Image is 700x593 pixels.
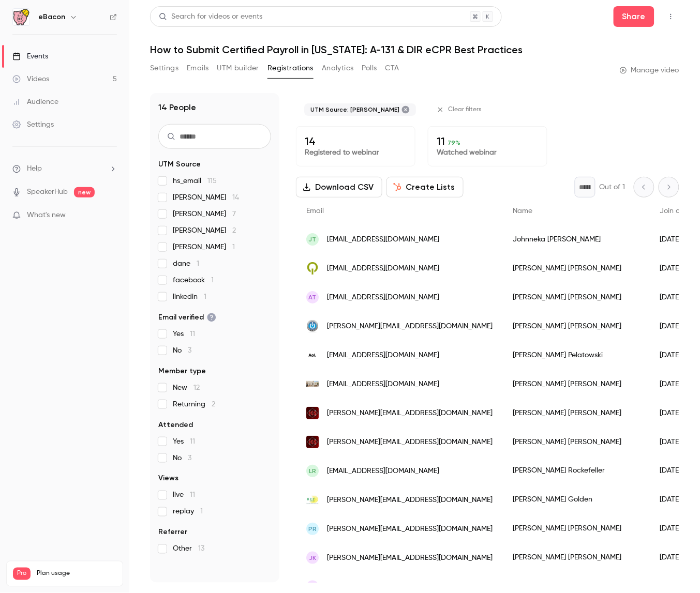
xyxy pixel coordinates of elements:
span: AT [309,293,317,302]
span: Yes [173,436,195,447]
span: 7 [232,210,236,218]
img: icsservice.net [306,407,319,419]
span: No [173,345,191,356]
span: [PERSON_NAME][EMAIL_ADDRESS][DOMAIN_NAME] [327,321,493,332]
button: Settings [150,60,178,77]
span: dane [173,259,199,269]
p: 14 [305,135,407,147]
img: eBacon [13,9,29,25]
div: Events [12,51,48,62]
button: Clear filters [433,101,488,118]
div: Videos [12,74,49,84]
span: UTM Source [158,159,201,170]
span: Pro [13,568,31,580]
span: 2 [232,227,236,234]
img: aquilaenergy.com [306,262,319,275]
button: Polls [362,60,377,77]
span: new [74,187,95,197]
button: UTM builder [217,60,259,77]
div: Search for videos or events [159,11,262,22]
div: [PERSON_NAME] [PERSON_NAME] [503,370,650,399]
span: 3 [188,347,191,354]
span: Returning [173,399,215,409]
span: [EMAIL_ADDRESS][DOMAIN_NAME] [327,379,439,390]
button: Share [614,6,654,27]
p: Watched webinar [437,147,539,158]
button: Registrations [267,60,314,77]
span: bc [308,582,317,591]
span: 1 [200,508,203,515]
span: [PERSON_NAME][EMAIL_ADDRESS][DOMAIN_NAME] [327,495,493,506]
span: 1 [211,277,214,284]
h6: eBacon [38,12,65,22]
h1: How to Submit Certified Payroll in [US_STATE]: A-131 & DIR eCPR Best Practices [150,43,679,56]
span: Help [27,163,42,174]
li: help-dropdown-opener [12,163,117,174]
span: linkedin [173,292,206,302]
img: aol.com [306,349,319,361]
span: Attended [158,420,193,430]
div: [PERSON_NAME] [PERSON_NAME] [503,543,650,572]
button: Remove "mike b" from selected "UTM Source" filter [401,105,410,114]
button: Download CSV [296,177,382,197]
h1: 14 People [158,101,196,114]
span: 13 [198,545,204,553]
span: [EMAIL_ADDRESS][DOMAIN_NAME] [327,466,439,477]
span: 1 [197,260,199,267]
div: [PERSON_NAME] [PERSON_NAME] [503,428,650,457]
span: [EMAIL_ADDRESS][DOMAIN_NAME] [327,350,439,361]
a: SpeakerHub [27,187,68,197]
div: [PERSON_NAME] [PERSON_NAME] [503,514,650,543]
span: Yes [173,329,195,339]
span: Join date [660,207,692,215]
p: Registered to webinar [305,147,407,158]
span: [PERSON_NAME][EMAIL_ADDRESS][DOMAIN_NAME] [327,408,493,419]
button: Emails [187,60,208,77]
span: live [173,490,195,500]
div: [PERSON_NAME] Pelatowski [503,341,650,370]
div: [PERSON_NAME] [PERSON_NAME] [503,283,650,312]
div: Settings [12,119,54,130]
span: [PERSON_NAME] [173,192,239,203]
div: [PERSON_NAME] [PERSON_NAME] [503,254,650,283]
div: [PERSON_NAME] Golden [503,485,650,514]
span: [EMAIL_ADDRESS][DOMAIN_NAME] [327,582,439,592]
span: [PERSON_NAME][EMAIL_ADDRESS][DOMAIN_NAME] [327,437,493,448]
div: Audience [12,97,58,107]
span: Other [173,544,204,554]
img: icsservice.net [306,436,319,448]
span: New [173,383,200,393]
span: [PERSON_NAME][EMAIL_ADDRESS][DOMAIN_NAME] [327,553,493,564]
div: Johnneka [PERSON_NAME] [503,225,650,254]
span: PR [308,524,317,534]
span: [EMAIL_ADDRESS][DOMAIN_NAME] [327,292,439,303]
span: [PERSON_NAME] [173,225,236,236]
span: 115 [207,177,217,185]
span: Email verified [158,312,216,323]
span: LR [309,466,316,476]
span: 1 [204,293,206,300]
img: knmdesignbuild.com [306,381,319,388]
span: [EMAIL_ADDRESS][DOMAIN_NAME] [327,234,439,245]
span: Referrer [158,527,187,538]
span: Email [306,207,324,215]
span: What's new [27,210,66,221]
span: Views [158,474,178,484]
button: Analytics [322,60,354,77]
span: JK [309,553,316,562]
span: 11 [190,330,195,338]
span: replay [173,507,203,517]
span: UTM Source: [PERSON_NAME] [310,105,399,114]
span: 2 [212,401,215,408]
span: Name [513,207,533,215]
span: 1 [232,244,235,251]
img: renewepi.com [306,494,319,506]
span: 12 [193,384,200,391]
span: Clear filters [448,105,482,114]
p: 11 [437,135,539,147]
span: hs_email [173,176,217,186]
span: JT [309,235,317,244]
button: CTA [385,60,399,77]
span: [PERSON_NAME] [173,209,236,219]
span: 11 [190,492,195,499]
